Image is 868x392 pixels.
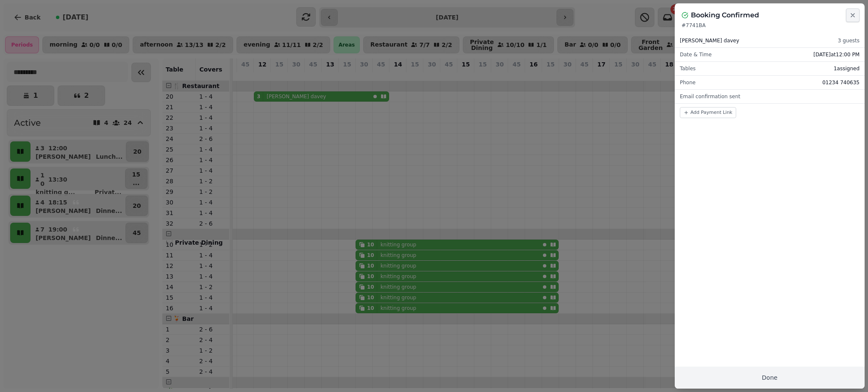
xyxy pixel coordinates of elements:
span: [DATE] at 12:00 PM [813,51,860,58]
span: Phone [680,79,696,86]
h2: Booking Confirmed [691,10,759,20]
span: [PERSON_NAME] davey [680,37,739,44]
span: 01234 740635 [822,79,860,86]
span: 1 assigned [834,65,860,72]
p: # 7741BA [682,22,858,29]
button: Add Payment Link [680,107,736,118]
button: Done [675,367,865,389]
span: Date & Time [680,51,712,58]
span: Tables [680,65,696,72]
span: 3 guests [838,37,860,44]
div: Email confirmation sent [675,90,865,103]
